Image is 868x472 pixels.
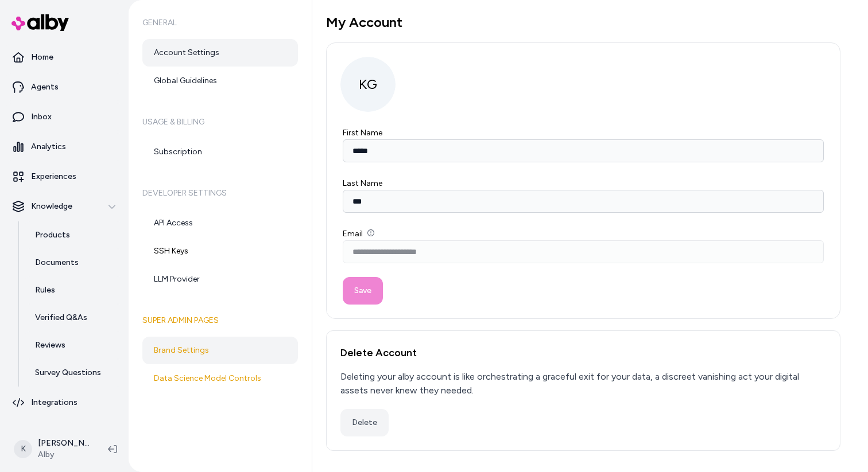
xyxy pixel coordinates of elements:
h6: Usage & Billing [142,106,298,138]
p: Documents [35,257,79,268]
p: [PERSON_NAME] [38,438,90,449]
a: Experiences [5,163,124,190]
a: API Access [142,209,298,237]
p: Experiences [31,171,76,182]
p: Integrations [31,397,77,408]
h6: Super Admin Pages [142,305,298,337]
p: Products [35,229,70,241]
span: KG [340,57,396,112]
p: Rules [35,284,55,296]
p: Knowledge [31,201,72,212]
a: Brand Settings [142,337,298,364]
label: First Name [343,128,382,138]
a: Integrations [5,389,124,416]
button: Delete [340,409,389,436]
a: Data Science Model Controls [142,365,298,392]
div: Deleting your alby account is like orchestrating a graceful exit for your data, a discreet vanish... [340,370,826,397]
p: Analytics [31,141,66,153]
img: alby Logo [11,14,69,31]
a: Account Settings [142,39,298,67]
a: Subscription [142,138,298,166]
p: Home [31,52,53,63]
p: Reviews [35,340,65,351]
a: Documents [24,249,124,276]
a: Rules [24,276,124,304]
h6: General [142,7,298,39]
a: LLM Provider [142,266,298,293]
label: Last Name [343,178,382,188]
label: Email [343,229,374,239]
p: Inbox [31,111,52,123]
button: Email [367,229,374,236]
h6: Developer Settings [142,177,298,209]
button: Knowledge [5,193,124,220]
a: Inbox [5,103,124,131]
p: Survey Questions [35,367,101,379]
span: Alby [38,449,90,461]
button: K[PERSON_NAME]Alby [7,431,99,467]
span: K [14,440,32,458]
a: Verified Q&As [24,304,124,331]
a: Global Guidelines [142,67,298,95]
a: Agents [5,73,124,101]
h1: My Account [326,14,840,31]
a: Products [24,221,124,249]
a: Home [5,44,124,71]
a: Analytics [5,133,124,161]
p: Verified Q&As [35,312,87,323]
p: Agents [31,81,59,93]
h2: Delete Account [340,345,826,361]
a: SSH Keys [142,237,298,265]
a: Survey Questions [24,359,124,387]
a: Reviews [24,331,124,359]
